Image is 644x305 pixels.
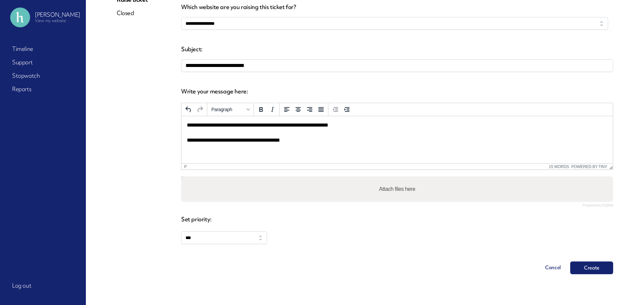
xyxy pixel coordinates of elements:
[9,70,76,82] a: Stopwatch
[281,104,292,115] button: Align left
[194,104,206,115] button: Redo
[181,103,207,116] div: history
[183,104,194,115] button: Undo
[376,182,418,196] label: Attach files here
[540,261,566,274] button: Cancel
[9,83,76,95] a: Reports
[254,103,280,116] div: formatting
[9,43,76,55] a: Timeline
[181,215,613,223] p: Set priority:
[35,11,80,18] p: [PERSON_NAME]
[267,104,278,115] button: Italic
[549,164,569,169] button: 15 words
[9,280,76,292] a: Log out
[328,103,354,116] div: indentation
[117,9,148,17] a: Closed
[181,85,613,95] label: Write your message here:
[9,56,76,68] a: Support
[211,107,244,112] span: Paragraph
[304,104,315,115] button: Align right
[181,4,613,10] label: Which website are you raising this ticket for?
[35,18,66,23] a: View my website
[181,116,613,163] iframe: Rich Text Area
[292,104,304,115] button: Align center
[570,261,613,274] button: Create
[583,204,613,207] a: Powered by PQINA
[207,103,254,116] div: styles
[330,104,341,115] button: Decrease indent
[209,104,252,115] button: Formats
[315,104,327,115] button: Justify
[181,43,613,53] label: Subject:
[184,164,187,169] div: p
[280,103,328,116] div: alignment
[341,104,353,115] button: Increase indent
[571,164,607,169] a: Powered by Tiny
[607,164,613,169] div: Resize
[540,261,566,274] a: Cancel
[255,104,267,115] button: Bold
